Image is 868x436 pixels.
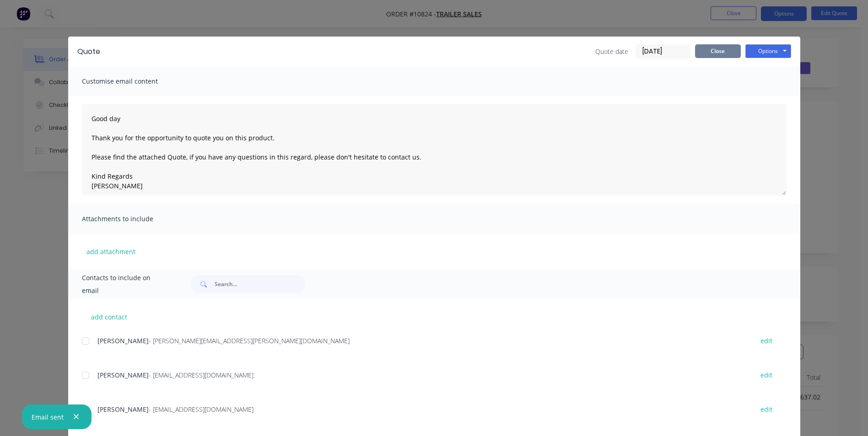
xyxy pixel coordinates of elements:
span: [PERSON_NAME] [97,371,149,379]
button: edit [755,369,778,381]
button: add attachment [82,245,140,258]
span: [PERSON_NAME] [97,336,149,345]
textarea: Good day Thank you for the opportunity to quote you on this product. Please find the attached Quo... [82,104,787,196]
input: Search... [215,275,305,293]
span: Customise email content [82,75,183,88]
span: [PERSON_NAME] [97,405,149,414]
button: add contact [82,310,137,324]
span: - [EMAIL_ADDRESS][DOMAIN_NAME] [149,405,253,414]
span: - [PERSON_NAME][EMAIL_ADDRESS][PERSON_NAME][DOMAIN_NAME] [149,336,350,345]
div: Quote [77,46,100,57]
button: Options [745,44,791,58]
span: Attachments to include [82,213,183,225]
div: Email sent [32,412,64,422]
button: edit [755,403,778,415]
span: Contacts to include on email [82,271,168,297]
span: - [EMAIL_ADDRESS][DOMAIN_NAME] [149,371,253,379]
button: edit [755,335,778,347]
button: Close [695,44,741,58]
span: Quote date [595,47,628,56]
